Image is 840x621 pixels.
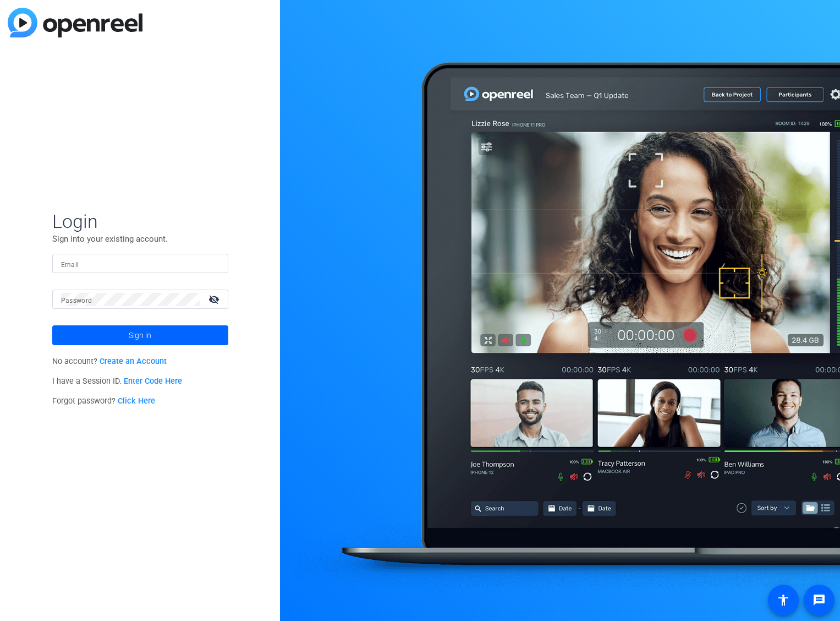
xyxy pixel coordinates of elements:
span: Login [52,210,228,233]
input: Enter Email Address [61,257,219,270]
mat-icon: message [812,593,826,607]
span: Sign in [129,322,151,349]
a: Enter Code Here [124,377,182,386]
p: Sign into your existing account. [52,233,228,245]
span: No account? [52,357,167,366]
a: Create an Account [100,357,167,366]
mat-icon: accessibility [777,593,790,607]
img: blue-gradient.svg [8,8,142,37]
button: Sign in [52,325,228,345]
a: Click Here [118,396,155,406]
mat-icon: visibility_off [202,291,228,307]
mat-label: Password [61,297,92,304]
span: I have a Session ID. [52,377,183,386]
span: Forgot password? [52,396,156,406]
mat-label: Email [61,261,79,269]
